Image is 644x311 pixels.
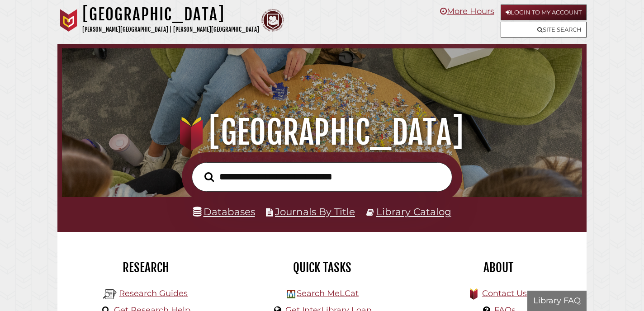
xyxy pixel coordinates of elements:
[103,287,117,301] img: Hekman Library Logo
[200,170,218,184] button: Search
[417,260,580,275] h2: About
[297,288,359,298] a: Search MeLCat
[57,9,80,32] img: Calvin University
[287,290,295,298] img: Hekman Library Logo
[482,288,527,298] a: Contact Us
[82,24,259,35] p: [PERSON_NAME][GEOGRAPHIC_DATA] | [PERSON_NAME][GEOGRAPHIC_DATA]
[501,5,587,20] a: Login to My Account
[64,260,227,275] h2: Research
[71,113,572,152] h1: [GEOGRAPHIC_DATA]
[261,9,284,32] img: Calvin Theological Seminary
[204,172,214,182] i: Search
[440,6,494,16] a: More Hours
[193,206,255,217] a: Databases
[241,260,403,275] h2: Quick Tasks
[501,22,587,38] a: Site Search
[82,5,259,24] h1: [GEOGRAPHIC_DATA]
[275,206,355,217] a: Journals By Title
[119,288,188,298] a: Research Guides
[376,206,451,217] a: Library Catalog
